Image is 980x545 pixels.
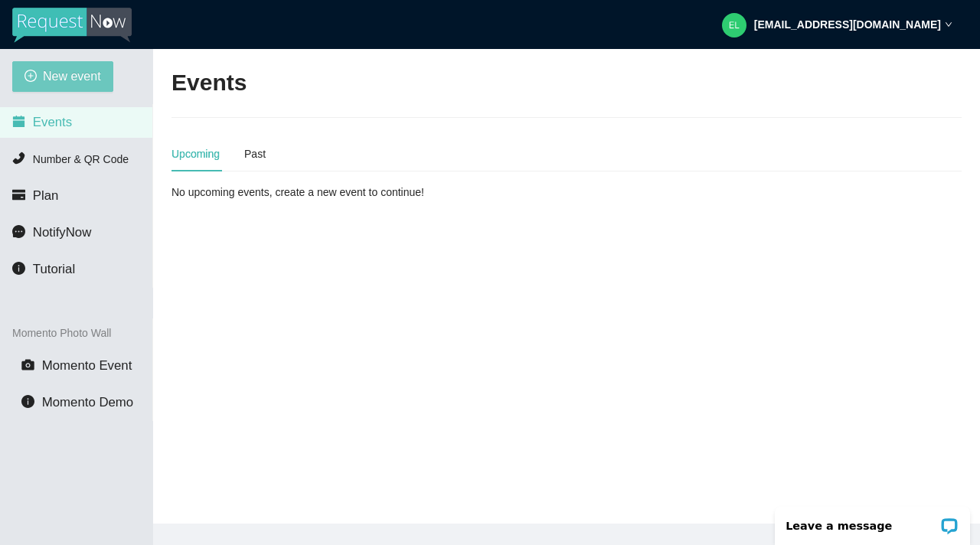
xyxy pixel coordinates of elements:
img: 523f038711ccec35dd020c5177030e68 [722,13,746,38]
span: down [945,21,952,28]
div: No upcoming events, create a new event to continue! [171,184,426,201]
strong: [EMAIL_ADDRESS][DOMAIN_NAME] [754,18,941,31]
span: info-circle [12,262,25,275]
span: NotifyNow [33,225,91,240]
span: calendar [12,115,25,128]
span: info-circle [21,395,34,408]
span: plus-circle [24,70,37,84]
span: Number & QR Code [33,153,129,165]
button: plus-circleNew event [12,61,113,92]
div: Past [244,145,266,162]
span: Momento Demo [42,395,133,410]
span: credit-card [12,188,25,201]
span: message [12,225,25,238]
span: New event [43,67,101,86]
span: phone [12,152,25,165]
span: Events [33,115,72,129]
span: Tutorial [33,262,75,276]
iframe: LiveChat chat widget [765,497,980,545]
span: camera [21,358,34,371]
div: Upcoming [171,145,220,162]
img: RequestNow [12,8,132,43]
span: Momento Event [42,358,132,373]
span: Plan [33,188,59,203]
h2: Events [171,67,247,99]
